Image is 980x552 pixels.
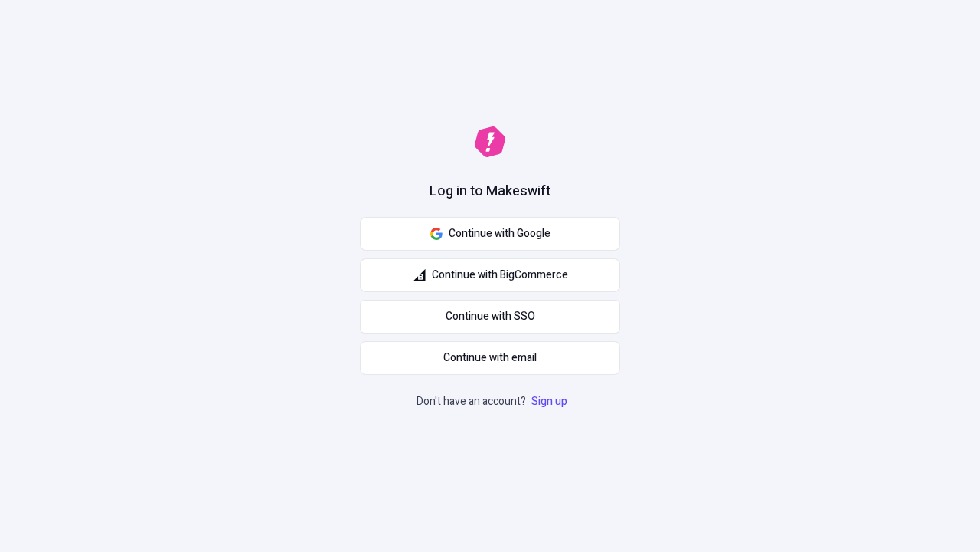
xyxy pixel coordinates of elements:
h1: Log in to Makeswift [430,182,550,202]
a: Sign up [528,393,570,409]
span: Continue with email [443,350,537,366]
span: Continue with Google [449,225,550,242]
a: Continue with SSO [360,300,620,333]
span: Continue with BigCommerce [432,267,568,284]
button: Continue with BigCommerce [360,258,620,292]
button: Continue with email [360,341,620,375]
button: Continue with Google [360,217,620,251]
p: Don't have an account? [416,393,570,410]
